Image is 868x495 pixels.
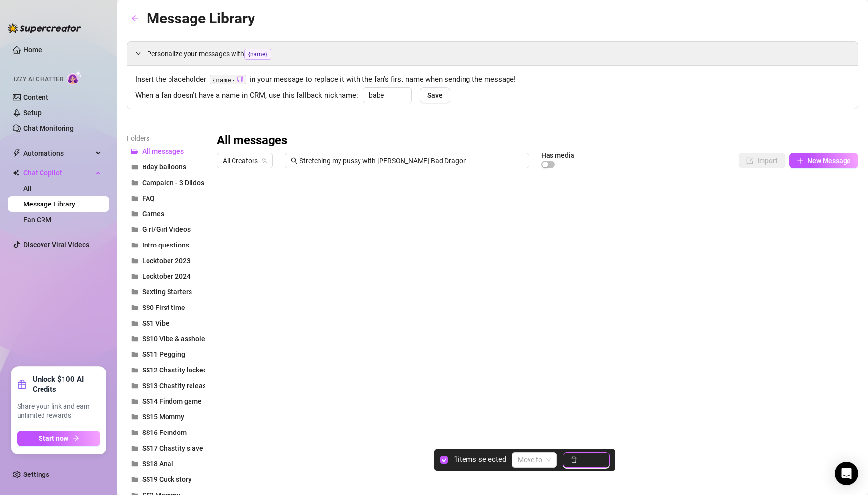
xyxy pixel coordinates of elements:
[127,393,205,409] button: SS14 Findom game
[142,179,204,186] span: Campaign - 3 Dildos
[23,471,49,478] a: Settings
[127,409,205,425] button: SS15 Mommy
[131,413,138,420] span: folder
[23,145,93,161] span: Automations
[131,445,138,452] span: folder
[127,300,205,315] button: SS0 First time
[789,153,858,168] button: New Message
[33,374,100,394] strong: Unlock $100 AI Credits
[131,429,138,436] span: folder
[142,163,186,171] span: Bday balloons
[131,398,138,405] span: folder
[142,272,191,280] span: Locktober 2024
[14,75,63,84] span: Izzy AI Chatter
[131,242,138,248] span: folder
[237,76,243,82] span: copy
[127,284,205,300] button: Sexting Starters
[135,50,141,56] span: expanded
[142,257,191,265] span: Locktober 2023
[131,195,138,202] span: folder
[127,347,205,362] button: SS11 Pegging
[142,382,210,390] span: SS13 Chastity release
[223,153,267,168] span: All Creators
[131,148,138,155] span: folder-open
[127,42,858,65] div: Personalize your messages with{name}
[142,460,173,468] span: SS18 Anal
[739,153,785,168] button: Import
[127,175,205,190] button: Campaign - 3 Dildos
[23,216,51,224] a: Fan CRM
[142,413,184,421] span: SS15 Mommy
[131,382,138,389] span: folder
[142,147,184,155] span: All messages
[17,379,27,389] span: gift
[142,304,185,311] span: SS0 First time
[39,434,68,442] span: Start now
[127,331,205,347] button: SS10 Vibe & asshole
[454,454,506,466] article: 1 items selected
[142,335,205,343] span: SS10 Vibe & asshole
[541,152,574,158] article: Has media
[131,257,138,264] span: folder
[142,475,191,483] span: SS19 Cuck story
[23,241,89,248] a: Discover Viral Videos
[127,362,205,378] button: SS12 Chastity locked up
[131,476,138,483] span: folder
[131,351,138,358] span: folder
[127,159,205,175] button: Bday balloons
[131,460,138,467] span: folder
[135,74,850,85] span: Insert the placeholder in your message to replace it with the fan’s first name when sending the m...
[127,190,205,206] button: FAQ
[142,210,164,218] span: Games
[427,91,443,99] span: Save
[131,210,138,217] span: folder
[72,435,79,442] span: arrow-right
[23,165,93,181] span: Chat Copilot
[127,237,205,253] button: Intro questions
[127,253,205,268] button: Locktober 2023
[23,124,74,132] a: Chat Monitoring
[127,268,205,284] button: Locktober 2024
[244,49,271,60] span: {name}
[127,378,205,393] button: SS13 Chastity release
[261,158,267,164] span: team
[142,429,187,436] span: SS16 Femdom
[127,222,205,237] button: Girl/Girl Videos
[131,15,138,21] span: arrow-left
[147,48,850,60] span: Personalize your messages with
[142,288,192,296] span: Sexting Starters
[142,241,189,249] span: Intro questions
[23,46,42,54] a: Home
[807,157,851,165] span: New Message
[127,425,205,440] button: SS16 Femdom
[13,149,21,157] span: thunderbolt
[581,456,602,464] span: Delete
[131,179,138,186] span: folder
[563,452,610,468] button: Delete
[210,75,246,85] code: {name}
[131,226,138,233] span: folder
[17,431,100,446] button: Start nowarrow-right
[217,133,287,148] h3: All messages
[142,351,185,358] span: SS11 Pegging
[142,194,155,202] span: FAQ
[131,335,138,342] span: folder
[131,367,138,373] span: folder
[237,76,243,83] button: Click to Copy
[23,200,75,208] a: Message Library
[835,462,858,485] div: Open Intercom Messenger
[13,169,19,176] img: Chat Copilot
[135,90,358,102] span: When a fan doesn’t have a name in CRM, use this fallback nickname:
[67,71,82,85] img: AI Chatter
[142,226,191,233] span: Girl/Girl Videos
[571,456,577,463] span: delete
[127,133,205,144] article: Folders
[142,397,202,405] span: SS14 Findom game
[23,185,32,192] a: All
[131,289,138,295] span: folder
[131,273,138,280] span: folder
[299,155,523,166] input: Search messages
[142,366,216,374] span: SS12 Chastity locked up
[127,206,205,222] button: Games
[127,144,205,159] button: All messages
